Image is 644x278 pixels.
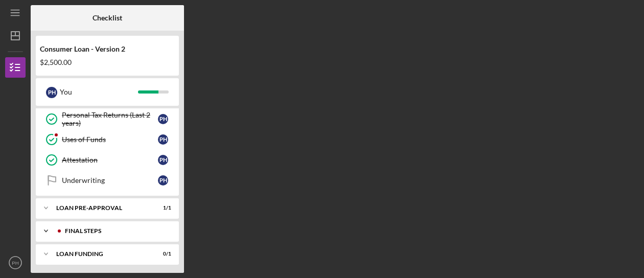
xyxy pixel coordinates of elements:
[62,135,158,144] div: Uses of Funds
[46,87,57,98] div: P H
[60,83,138,101] div: You
[153,251,171,257] div: 0 / 1
[12,260,18,266] text: PH
[41,129,174,150] a: Uses of FundsPH
[158,175,168,186] div: P H
[62,156,158,164] div: Attestation
[158,155,168,165] div: P H
[62,176,158,184] div: Underwriting
[65,228,166,234] div: FINAL STEPS
[56,205,146,211] div: Loan Pre-Approval
[41,150,174,170] a: AttestationPH
[41,170,174,191] a: UnderwritingPH
[158,114,168,124] div: P H
[158,134,168,145] div: P H
[93,14,122,22] b: Checklist
[5,252,26,273] button: PH
[153,205,171,211] div: 1 / 1
[62,111,158,127] div: Personal Tax Returns (Last 2 years)
[40,58,175,66] div: $2,500.00
[41,109,174,129] a: Personal Tax Returns (Last 2 years)PH
[56,251,146,257] div: Loan Funding
[40,45,175,53] div: Consumer Loan - Version 2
